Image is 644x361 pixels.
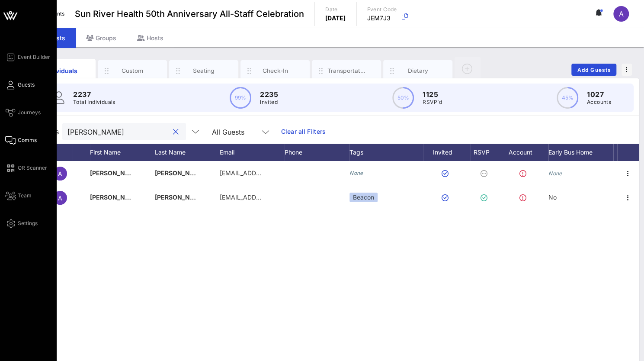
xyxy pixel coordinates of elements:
[5,163,47,173] a: QR Scanner
[18,136,37,144] span: Comms
[18,109,41,116] span: Journeys
[73,98,115,106] p: Total Individuals
[90,193,141,201] span: [PERSON_NAME]
[423,144,471,161] div: Invited
[260,89,278,100] p: 2235
[423,98,442,106] p: RSVP`d
[577,67,611,73] span: Add Guests
[5,218,38,229] a: Settings
[399,67,437,75] div: Dietary
[113,67,152,75] div: Custom
[90,169,141,177] span: [PERSON_NAME]
[75,7,304,20] span: Sun River Health 50th Anniversary All-Staff Celebration
[18,192,32,200] span: Team
[325,14,346,23] p: [DATE]
[58,194,62,202] span: A
[18,53,50,61] span: Event Builder
[220,193,324,201] span: [EMAIL_ADDRESS][DOMAIN_NAME]
[423,89,442,100] p: 1125
[5,52,50,62] a: Event Builder
[285,144,349,161] div: Phone
[185,67,223,75] div: Seating
[548,170,562,177] i: None
[58,170,62,177] span: A
[587,89,611,100] p: 1027
[155,193,206,201] span: [PERSON_NAME]
[587,98,611,106] p: Accounts
[207,123,276,140] div: All Guests
[220,144,285,161] div: Email
[155,144,220,161] div: Last Name
[5,80,35,90] a: Guests
[281,127,326,136] a: Clear all Filters
[367,5,397,14] p: Event Code
[73,89,115,100] p: 2237
[155,169,206,177] span: [PERSON_NAME]
[5,107,41,118] a: Journeys
[327,67,366,75] div: Transportation
[18,81,35,89] span: Guests
[5,135,37,145] a: Comms
[349,144,423,161] div: Tags
[212,128,244,136] div: All Guests
[349,170,363,176] i: None
[619,10,624,18] span: A
[173,128,179,136] button: clear icon
[548,144,613,161] div: Early Bus Home
[18,164,47,172] span: QR Scanner
[220,169,324,177] span: [EMAIL_ADDRESS][DOMAIN_NAME]
[613,6,629,22] div: A
[18,219,38,227] span: Settings
[256,67,295,75] div: Check-In
[260,98,278,106] p: Invited
[548,193,557,201] span: No
[90,144,155,161] div: First Name
[42,66,80,75] div: Individuals
[325,5,346,14] p: Date
[501,144,548,161] div: Account
[127,28,174,48] div: Hosts
[5,190,32,201] a: Team
[571,64,616,76] button: Add Guests
[367,14,397,23] p: JEM7J3
[76,28,127,48] div: Groups
[471,144,501,161] div: RSVP
[349,193,378,202] div: Beacon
